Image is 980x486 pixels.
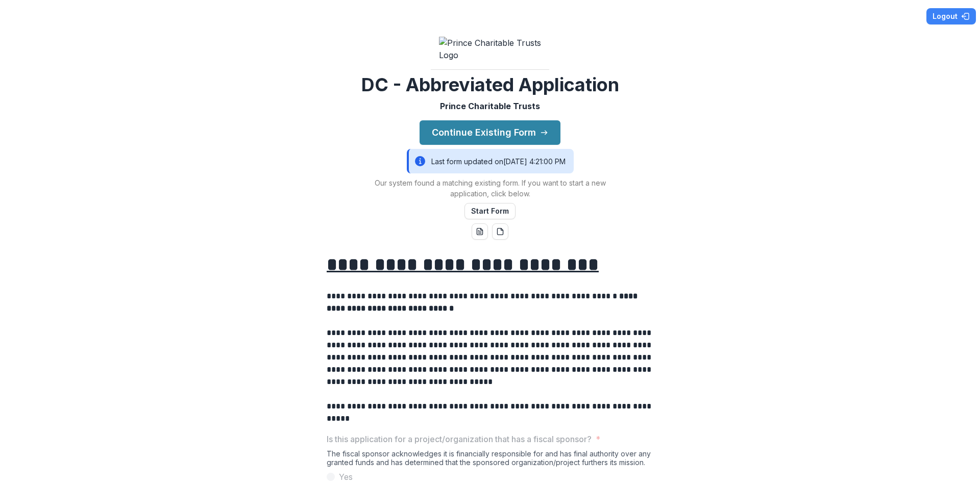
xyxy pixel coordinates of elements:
img: Prince Charitable Trusts Logo [439,37,541,61]
button: Start Form [464,203,516,219]
button: Logout [926,8,976,24]
p: Prince Charitable Trusts [440,100,540,112]
button: Continue Existing Form [420,120,560,145]
button: pdf-download [492,223,508,240]
div: The fiscal sponsor acknowledges it is financially responsible for and has final authority over an... [327,449,653,471]
span: Yes [339,471,353,483]
h2: DC - Abbreviated Application [361,74,619,96]
p: Is this application for a project/organization that has a fiscal sponsor? [327,433,592,445]
div: Last form updated on [DATE] 4:21:00 PM [407,149,574,173]
button: word-download [472,223,488,240]
p: Our system found a matching existing form. If you want to start a new application, click below. [362,177,618,199]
